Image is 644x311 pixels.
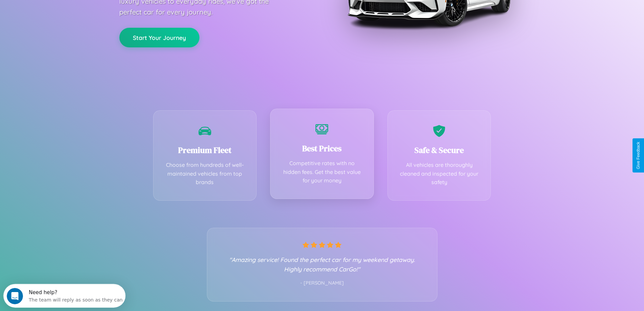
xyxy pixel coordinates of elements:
[3,284,125,308] iframe: Intercom live chat discovery launcher
[119,28,199,47] button: Start Your Journey
[25,6,119,11] div: Need help?
[636,142,641,169] div: Give Feedback
[221,279,424,288] p: - [PERSON_NAME]
[281,159,363,185] p: Competitive rates with no hidden fees. Get the best value for your money
[398,145,481,156] h3: Safe & Secure
[3,3,126,21] div: Open Intercom Messenger
[25,11,119,18] div: The team will reply as soon as they can
[164,161,246,187] p: Choose from hundreds of well-maintained vehicles from top brands
[221,255,424,274] p: "Amazing service! Found the perfect car for my weekend getaway. Highly recommend CarGo!"
[398,161,481,187] p: All vehicles are thoroughly cleaned and inspected for your safety
[7,288,23,304] iframe: Intercom live chat
[164,145,246,156] h3: Premium Fleet
[281,143,363,154] h3: Best Prices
